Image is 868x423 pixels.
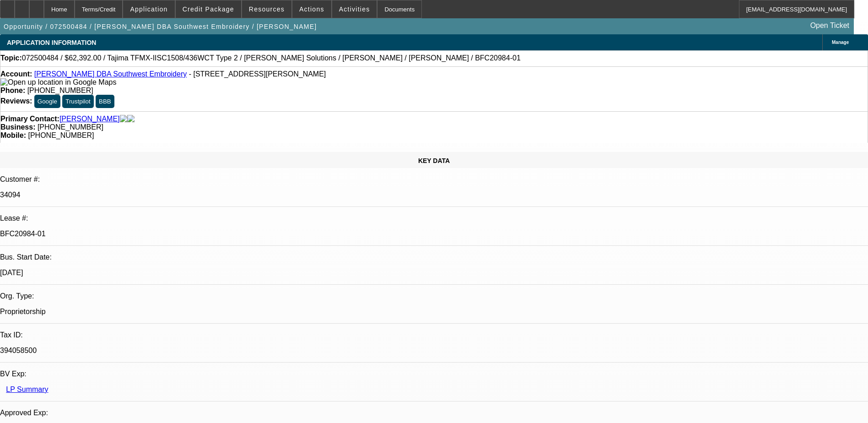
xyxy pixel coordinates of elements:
[0,97,32,105] strong: Reviews:
[127,115,135,123] img: linkedin-icon.png
[0,78,116,87] img: Open up location in Google Maps
[0,131,26,139] strong: Mobile:
[28,131,94,139] span: [PHONE_NUMBER]
[22,54,521,62] span: 072500484 / $62,392.00 / Tajima TFMX-IISC1508/436WCT Type 2 / [PERSON_NAME] Solutions / [PERSON_N...
[299,5,324,13] span: Actions
[7,39,96,46] span: APPLICATION INFORMATION
[189,70,326,78] span: - [STREET_ADDRESS][PERSON_NAME]
[38,123,103,131] span: [PHONE_NUMBER]
[59,115,120,123] a: [PERSON_NAME]
[6,385,48,393] a: LP Summary
[62,95,93,108] button: Trustpilot
[249,5,285,13] span: Resources
[0,54,22,62] strong: Topic:
[4,23,317,30] span: Opportunity / 072500484 / [PERSON_NAME] DBA Southwest Embroidery / [PERSON_NAME]
[242,0,291,18] button: Resources
[34,70,187,78] a: [PERSON_NAME] DBA Southwest Embroidery
[0,87,25,94] strong: Phone:
[183,5,234,13] span: Credit Package
[27,87,93,94] span: [PHONE_NUMBER]
[0,70,32,78] strong: Account:
[176,0,241,18] button: Credit Package
[120,115,127,123] img: facebook-icon.png
[96,95,114,108] button: BBB
[34,95,60,108] button: Google
[807,18,853,33] a: Open Ticket
[0,115,59,123] strong: Primary Contact:
[130,5,167,13] span: Application
[832,40,849,45] span: Manage
[0,78,116,86] a: View Google Maps
[339,5,370,13] span: Activities
[332,0,377,18] button: Activities
[0,123,35,131] strong: Business:
[123,0,174,18] button: Application
[418,157,450,164] span: KEY DATA
[292,0,331,18] button: Actions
